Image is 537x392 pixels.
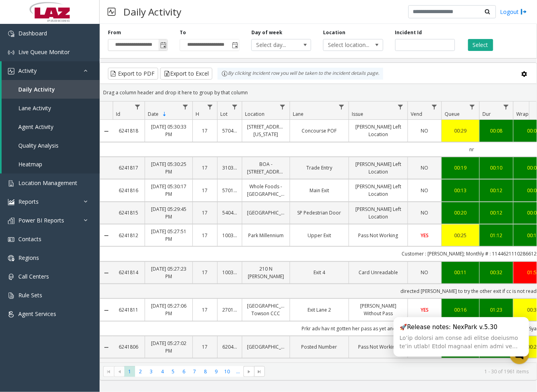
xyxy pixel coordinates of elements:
a: 6241812 [118,232,140,239]
span: Page 7 [189,366,200,377]
a: 17 [198,343,212,351]
span: Page 5 [168,366,178,377]
a: [PERSON_NAME] Left Location [354,160,403,176]
span: Toggle popup [230,39,239,51]
a: 00:20 [447,209,474,216]
span: Page 4 [157,366,168,377]
a: Heatmap [2,155,100,174]
a: NO [413,209,437,216]
a: 00:29 [447,127,474,135]
span: Quality Analysis [18,142,59,149]
a: 6241806 [118,343,140,351]
span: Toggle popup [159,39,167,51]
span: Go to the next page [246,369,252,375]
a: [DATE] 05:29:45 PM [150,205,188,220]
span: Date [148,111,159,117]
span: Page 3 [146,366,157,377]
a: 570443 [222,127,237,135]
a: 6241811 [118,306,140,314]
a: Collapse Details [100,232,113,239]
a: 00:10 [484,164,508,172]
a: [GEOGRAPHIC_DATA] [247,343,285,351]
span: Vend [411,111,422,117]
a: Park Millennium [247,232,285,239]
a: 620428 [222,343,237,351]
a: Daily Activity [2,80,100,99]
a: 00:13 [447,187,474,194]
img: 'icon' [8,236,14,243]
a: Exit 4 [295,269,344,276]
img: 'icon' [8,199,14,205]
img: pageIcon [108,2,116,21]
span: Lane [293,111,304,117]
img: 'icon' [8,180,14,187]
a: 570141 [222,187,237,194]
a: 6241818 [118,127,140,135]
a: NO [413,164,437,172]
a: Activity [2,61,100,80]
span: Wrapup [516,111,535,117]
span: Location [245,111,265,117]
a: 17 [198,164,212,172]
a: 270133 [222,306,237,314]
a: 310314 [222,164,237,172]
a: [GEOGRAPHIC_DATA] [247,209,285,216]
a: Exit Lane 2 [295,306,344,314]
span: NO [421,127,429,134]
a: Collapse Details [100,128,113,135]
img: 'icon' [8,274,14,280]
span: Reports [18,198,39,205]
a: Agent Activity [2,117,100,136]
span: Call Centers [18,273,49,280]
span: Lot [220,111,227,117]
span: Page 2 [135,366,146,377]
a: 17 [198,127,212,135]
a: 00:25 [447,232,474,239]
a: NO [413,269,437,276]
span: Dur [482,111,491,117]
img: logout [521,8,527,16]
a: YES [413,232,437,239]
a: Posted Number [295,343,344,351]
button: Export to Excel [160,68,212,80]
h3: Daily Activity [120,2,185,21]
a: NO [413,187,437,194]
a: 540430 [222,209,237,216]
a: [GEOGRAPHIC_DATA] Towson CCC [247,302,285,317]
span: Go to the next page [243,366,254,377]
kendo-pager-info: 1 - 30 of 1961 items [270,368,529,375]
a: BOA - [STREET_ADDRESS] [247,160,285,176]
a: [STREET_ADDRESS][US_STATE] [247,123,285,138]
a: 17 [198,232,212,239]
span: Queue [445,111,460,117]
a: [PERSON_NAME] Left Location [354,183,403,198]
span: Location Management [18,179,77,187]
label: Incident Id [395,29,422,36]
a: Concourse POF [295,127,344,135]
a: Location Filter Menu [277,101,288,112]
span: Heatmap [18,160,42,168]
span: Select day... [252,39,299,51]
img: 'icon' [8,311,14,318]
a: 6241817 [118,164,140,172]
div: Lo’ip dolorsi am conse adi elitse doeiusmo te’in utlab! Etdol magnaal enim admi ve Quisnos 74. Ex... [400,334,523,351]
a: 17 [198,306,212,314]
span: Dashboard [18,29,47,37]
a: 01:12 [484,232,508,239]
span: Regions [18,254,39,261]
a: 00:32 [484,269,508,276]
span: Issue [352,111,363,117]
a: 210 N [PERSON_NAME] [247,265,285,280]
span: NO [421,269,429,276]
div: 🚀Release notes: NexPark v.5.30 [400,323,498,332]
span: Lane Activity [18,104,51,112]
a: 00:12 [484,209,508,216]
span: NO [421,164,429,171]
div: By clicking Incident row you will be taken to the incident details page. [218,68,383,80]
a: Collapse Details [100,344,113,351]
label: From [108,29,121,36]
label: To [180,29,186,36]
